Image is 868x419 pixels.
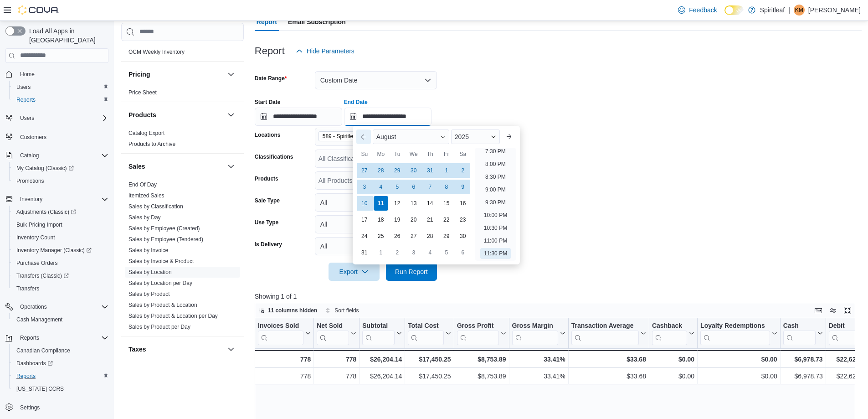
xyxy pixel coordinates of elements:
span: Dashboards [16,360,53,367]
div: Button. Open the month selector. August is currently selected. [373,129,449,144]
span: Bulk Pricing Import [16,221,62,228]
div: August, 2025 [356,162,471,261]
a: OCM Weekly Inventory [128,49,185,55]
span: Sales by Employee (Created) [128,225,200,232]
div: Pricing [121,87,244,102]
div: day-1 [439,163,454,178]
div: day-2 [390,245,405,260]
div: day-5 [439,245,454,260]
div: Total Cost [408,322,443,345]
div: Products [121,128,244,153]
span: Reports [16,332,108,343]
button: [US_STATE] CCRS [9,383,112,395]
ul: Time [475,148,516,261]
div: Gross Profit [457,322,498,331]
a: Feedback [674,1,720,19]
span: 2025 [455,133,469,140]
a: Catalog Export [128,130,164,136]
a: Sales by Product per Day [128,324,190,330]
button: Run Report [386,263,437,281]
div: $26,204.14 [362,354,402,365]
button: Reports [9,93,112,106]
div: day-10 [357,196,372,211]
div: Debit [828,322,861,331]
div: day-17 [357,212,372,227]
span: Customers [16,131,108,142]
div: Gross Profit [457,322,498,345]
span: OCM Weekly Inventory [128,48,185,56]
span: Purchase Orders [13,258,108,269]
div: Mo [374,147,388,161]
div: day-12 [390,196,405,211]
div: Total Cost [408,322,443,331]
a: Products to Archive [128,141,175,147]
span: Users [20,114,34,122]
h3: Report [255,46,285,57]
input: Press the down key to open a popover containing a calendar. [255,108,342,126]
li: 10:00 PM [480,210,511,221]
div: OCM [121,47,244,61]
span: Inventory Count [16,234,55,241]
span: Sales by Employee (Tendered) [128,236,203,243]
button: Loyalty Redemptions [700,322,777,345]
button: Products [128,110,224,119]
a: Transfers [13,283,43,294]
a: Canadian Compliance [13,345,74,356]
label: Is Delivery [255,241,282,248]
div: day-11 [374,196,388,211]
div: day-19 [390,212,405,227]
label: Date Range [255,75,287,82]
a: Promotions [13,176,48,186]
label: Start Date [255,98,281,106]
div: Net Sold [317,322,349,331]
div: Transaction Average [571,322,639,345]
a: Transfers (Classic) [13,270,72,281]
button: Products [226,109,236,120]
span: Feedback [689,5,717,15]
div: day-4 [423,245,437,260]
a: Sales by Employee (Tendered) [128,236,203,243]
button: Settings [2,401,112,414]
a: [US_STATE] CCRS [13,383,67,394]
a: Reports [13,371,39,382]
button: Custom Date [315,71,437,89]
a: Transfers (Classic) [9,269,112,282]
div: Loyalty Redemptions [700,322,770,331]
span: Sort fields [334,307,359,314]
span: Reports [16,372,36,380]
li: 7:30 PM [482,146,509,157]
span: Sales by Product per Day [128,323,190,331]
span: Sales by Day [128,214,161,221]
button: Catalog [2,149,112,162]
span: Price Sheet [128,89,157,96]
div: day-24 [357,229,372,243]
p: Showing 1 of 1 [255,292,862,301]
a: My Catalog (Classic) [9,162,112,175]
button: Pricing [226,69,236,80]
a: Sales by Invoice [128,247,168,253]
button: Bulk Pricing Import [9,218,112,231]
div: day-2 [456,163,470,178]
button: All [315,193,437,212]
div: day-31 [357,245,372,260]
div: day-20 [406,212,421,227]
label: Use Type [255,219,278,226]
div: Button. Open the year selector. 2025 is currently selected. [451,129,500,144]
div: Invoices Sold [258,322,303,345]
button: Invoices Sold [258,322,311,345]
span: Transfers [13,283,108,294]
div: Su [357,147,372,161]
button: Cash [783,322,822,345]
button: Display options [827,305,838,316]
button: Reports [16,332,43,343]
div: Subtotal [362,322,395,345]
p: [PERSON_NAME] [808,5,861,16]
label: End Date [344,98,368,106]
div: day-30 [456,229,470,243]
button: Gross Profit [457,322,506,345]
a: Reports [13,94,39,105]
div: Transaction Average [571,322,639,331]
button: Canadian Compliance [9,344,112,357]
span: Cash Management [13,314,108,325]
a: Sales by Day [128,214,161,221]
